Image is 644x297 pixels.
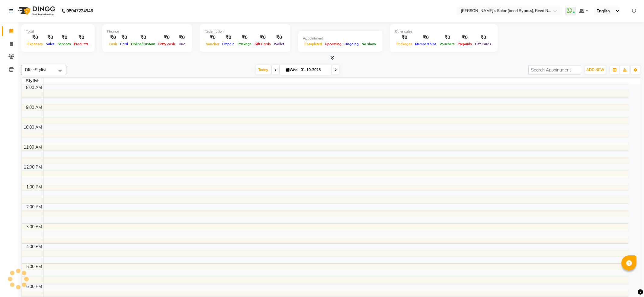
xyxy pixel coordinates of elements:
button: ADD NEW [585,66,606,74]
span: Services [56,42,72,46]
div: 6:00 PM [25,283,43,290]
span: Voucher [204,42,221,46]
span: Due [177,42,187,46]
div: 10:00 AM [22,124,43,131]
div: 8:00 AM [25,84,43,91]
div: ₹0 [456,34,473,41]
div: 4:00 PM [25,244,43,250]
span: Prepaids [456,42,473,46]
span: ADD NEW [586,68,604,72]
span: Expenses [26,42,44,46]
span: Prepaid [221,42,236,46]
div: 12:00 PM [23,164,43,170]
div: ₹0 [56,34,72,41]
div: Finance [107,29,187,34]
div: ₹0 [473,34,493,41]
div: ₹0 [414,34,438,41]
div: ₹0 [130,34,157,41]
span: Today [256,65,271,74]
span: Ongoing [343,42,360,46]
div: Redemption [204,29,286,34]
div: ₹0 [272,34,286,41]
img: logo [15,2,57,19]
div: ₹0 [26,34,44,41]
span: Card [119,42,130,46]
span: Petty cash [157,42,177,46]
div: Stylist [21,78,43,84]
div: 1:00 PM [25,184,43,190]
span: Completed [303,42,323,46]
div: ₹0 [253,34,272,41]
span: Online/Custom [130,42,157,46]
div: 9:00 AM [25,104,43,111]
span: Cash [107,42,119,46]
span: Wallet [272,42,286,46]
span: Memberships [414,42,438,46]
span: Filter Stylist [25,67,46,72]
div: ₹0 [438,34,456,41]
div: ₹0 [177,34,187,41]
div: ₹0 [395,34,414,41]
div: 11:00 AM [22,144,43,150]
div: ₹0 [157,34,177,41]
div: ₹0 [221,34,236,41]
div: Other sales [395,29,493,34]
span: Sales [44,42,56,46]
span: Products [72,42,90,46]
span: Gift Cards [253,42,272,46]
div: 5:00 PM [25,264,43,270]
span: Upcoming [323,42,343,46]
div: ₹0 [236,34,253,41]
div: Appointment [303,36,378,41]
div: 3:00 PM [25,224,43,230]
input: 2025-10-01 [299,65,329,74]
span: Package [236,42,253,46]
b: 08047224946 [66,2,93,19]
input: Search Appointment [528,65,581,74]
span: Wed [285,68,299,72]
div: ₹0 [107,34,119,41]
span: Gift Cards [473,42,493,46]
span: No show [360,42,378,46]
div: ₹0 [204,34,221,41]
div: ₹0 [119,34,130,41]
span: Vouchers [438,42,456,46]
span: Packages [395,42,414,46]
div: ₹0 [72,34,90,41]
div: 2:00 PM [25,204,43,210]
div: ₹0 [44,34,56,41]
div: Total [26,29,90,34]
